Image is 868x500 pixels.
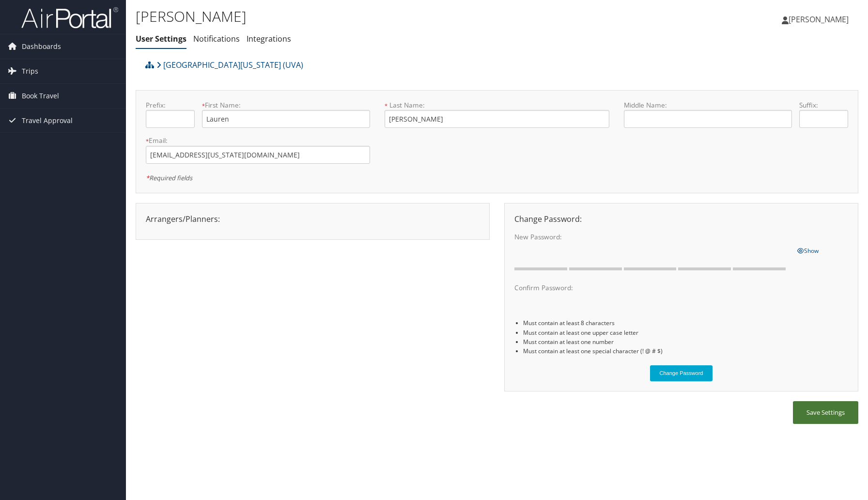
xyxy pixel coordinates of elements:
[21,6,118,29] img: airportal-logo.png
[650,365,713,381] button: Change Password
[523,328,848,337] li: Must contain at least one upper case letter
[523,318,848,328] li: Must contain at least 8 characters
[146,100,195,110] label: Prefix:
[139,213,487,225] div: Arrangers/Planners:
[146,136,370,145] label: Email:
[782,5,858,34] a: [PERSON_NAME]
[22,84,59,108] span: Book Travel
[514,283,790,293] label: Confirm Password:
[624,100,792,110] label: Middle Name:
[136,33,186,44] a: User Settings
[193,33,240,44] a: Notifications
[523,337,848,346] li: Must contain at least one number
[22,34,61,59] span: Dashboards
[507,213,855,225] div: Change Password:
[514,232,790,242] label: New Password:
[799,100,848,110] label: Suffix:
[385,100,609,110] label: Last Name:
[797,247,819,255] span: Show
[156,55,303,75] a: [GEOGRAPHIC_DATA][US_STATE] (UVA)
[789,14,849,25] span: [PERSON_NAME]
[793,401,858,424] button: Save Settings
[797,245,819,255] a: Show
[202,100,370,110] label: First Name:
[136,6,618,27] h1: [PERSON_NAME]
[22,109,73,133] span: Travel Approval
[523,346,848,356] li: Must contain at least one special character (! @ # $)
[22,59,38,83] span: Trips
[247,33,291,44] a: Integrations
[146,173,192,182] em: Required fields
